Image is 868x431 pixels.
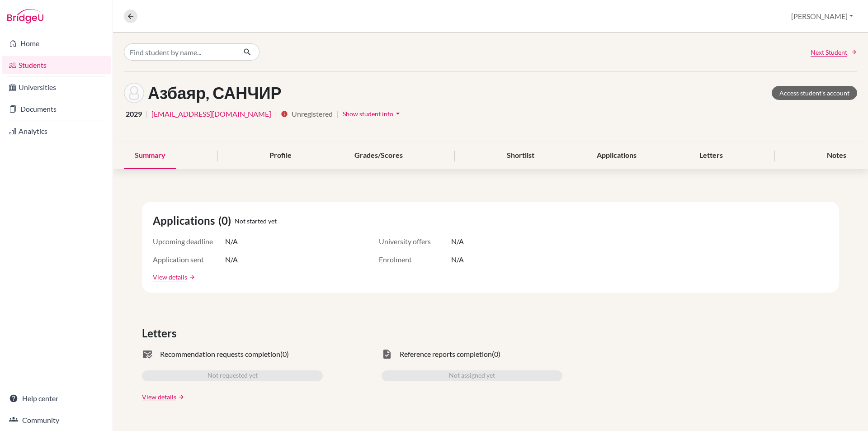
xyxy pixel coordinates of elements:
[151,109,271,119] a: [EMAIL_ADDRESS][DOMAIN_NAME]
[208,370,258,381] span: Not requested yet
[153,272,187,282] a: View details
[187,274,195,280] a: arrow_forward
[160,349,280,360] span: Recommendation requests completion
[811,47,847,57] span: Next Student
[496,142,545,169] div: Shortlist
[492,349,500,360] span: (0)
[382,349,392,360] span: task
[816,142,857,169] div: Notes
[292,109,333,119] span: Unregistered
[451,254,464,265] span: N/A
[344,142,414,169] div: Grades/Scores
[451,236,464,247] span: N/A
[218,213,235,229] span: (0)
[2,56,111,74] a: Students
[259,142,302,169] div: Profile
[379,254,451,265] span: Enrolment
[126,109,142,119] span: 2029
[2,411,111,429] a: Community
[787,8,857,25] button: [PERSON_NAME]
[2,34,111,52] a: Home
[124,43,236,61] input: Find student by name...
[2,122,111,140] a: Analytics
[586,142,647,169] div: Applications
[124,142,176,169] div: Summary
[176,394,184,400] a: arrow_forward
[146,109,148,119] span: |
[2,78,111,96] a: Universities
[342,107,403,121] button: Show student infoarrow_drop_down
[400,349,492,360] span: Reference reports completion
[153,254,225,265] span: Application sent
[2,100,111,118] a: Documents
[281,110,288,118] i: info
[153,213,218,229] span: Applications
[124,83,144,103] img: САНЧИР Азбаяр's avatar
[772,86,857,100] a: Access student's account
[142,392,176,402] a: View details
[280,349,289,360] span: (0)
[148,83,282,103] h1: Азбаяр, САНЧИР
[142,349,153,360] span: mark_email_read
[379,236,451,247] span: University offers
[811,47,857,57] a: Next Student
[2,389,111,407] a: Help center
[225,254,238,265] span: N/A
[153,236,225,247] span: Upcoming deadline
[142,325,180,341] span: Letters
[343,110,393,118] span: Show student info
[7,9,43,24] img: Bridge-U
[689,142,734,169] div: Letters
[393,109,402,118] i: arrow_drop_down
[449,370,495,381] span: Not assigned yet
[235,216,277,226] span: Not started yet
[336,109,339,119] span: |
[225,236,238,247] span: N/A
[275,109,277,119] span: |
